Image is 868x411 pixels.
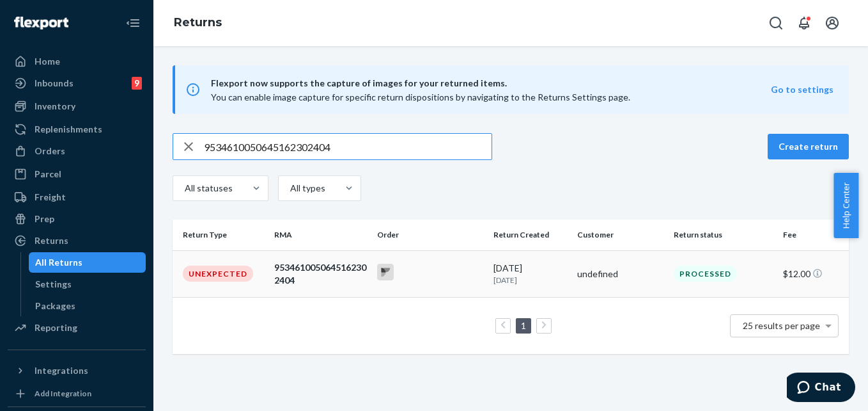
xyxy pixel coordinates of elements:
[791,10,817,36] button: Open notifications
[29,252,146,273] a: All Returns
[132,77,142,90] div: 9
[8,73,146,93] a: Inbounds9
[674,266,737,282] div: Processed
[35,191,66,204] div: Freight
[8,164,146,184] a: Parcel
[8,209,146,229] a: Prep
[35,256,82,269] div: All Returns
[493,275,567,286] p: [DATE]
[493,262,567,286] div: [DATE]
[819,10,845,36] button: Open account menu
[120,10,146,36] button: Close Navigation
[274,261,367,287] div: 9534610050645162302404
[29,296,146,316] a: Packages
[29,274,146,294] a: Settings
[669,220,778,250] th: Return status
[8,119,146,140] a: Replenishments
[768,134,849,159] button: Create return
[174,15,222,29] a: Returns
[8,141,146,161] a: Orders
[35,234,68,247] div: Returns
[35,100,75,113] div: Inventory
[372,220,488,250] th: Order
[8,318,146,338] a: Reporting
[743,320,820,331] span: 25 results per page
[8,96,146,117] a: Inventory
[183,266,253,282] div: Unexpected
[35,278,72,291] div: Settings
[488,220,572,250] th: Return Created
[35,300,75,312] div: Packages
[35,364,88,377] div: Integrations
[185,182,231,195] div: All statuses
[763,10,789,36] button: Open Search Box
[164,4,232,42] ol: breadcrumbs
[173,220,269,250] th: Return Type
[35,77,74,90] div: Inbounds
[211,76,771,91] span: Flexport now supports the capture of images for your returned items.
[572,220,669,250] th: Customer
[35,168,61,181] div: Parcel
[8,51,146,72] a: Home
[518,320,529,331] a: Page 1 is your current page
[771,83,833,96] button: Go to settings
[35,145,65,157] div: Orders
[14,17,68,29] img: Flexport logo
[577,268,663,280] div: undefined
[8,230,146,251] a: Returns
[8,386,146,401] a: Add Integration
[778,220,849,250] th: Fee
[8,360,146,381] button: Integrations
[35,55,60,68] div: Home
[8,187,146,207] a: Freight
[204,134,492,159] input: Search returns by rma, id, tracking number
[778,250,849,297] td: $12.00
[290,182,323,195] div: All types
[35,213,54,225] div: Prep
[35,321,77,334] div: Reporting
[35,123,102,136] div: Replenishments
[787,373,855,405] iframe: Opens a widget where you can chat to one of our agents
[35,388,91,399] div: Add Integration
[211,92,630,102] span: You can enable image capture for specific return dispositions by navigating to the Returns Settin...
[833,173,858,238] button: Help Center
[269,220,372,250] th: RMA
